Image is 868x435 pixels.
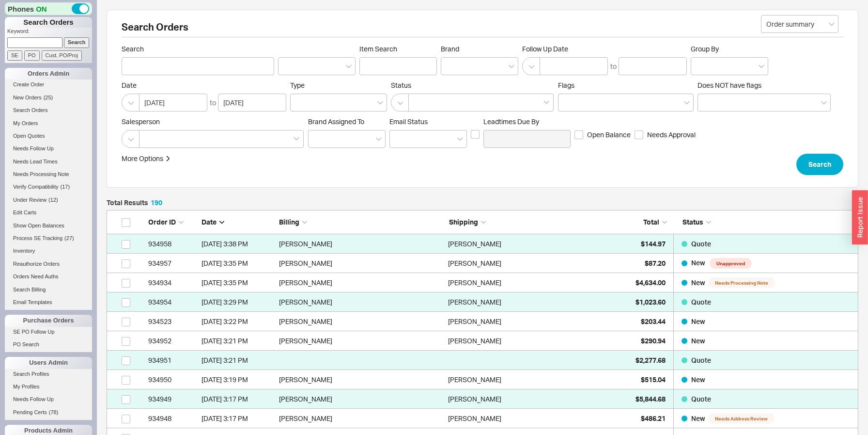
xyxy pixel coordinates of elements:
[691,337,705,345] span: New
[635,130,643,139] input: Needs Approval
[49,409,59,415] span: ( 78 )
[5,93,92,103] a: New Orders(25)
[708,277,775,288] span: Needs Processing Note
[64,37,90,48] input: Search
[107,351,858,370] a: 934951[DATE] 3:21 PM$2,277.68Quote
[5,105,92,115] a: Search Orders
[448,331,501,351] div: [PERSON_NAME]
[107,254,858,273] a: 934957[DATE] 3:35 PM[PERSON_NAME][PERSON_NAME]$87.20New Unapproved
[107,273,858,292] a: 934934[DATE] 3:35 PM[PERSON_NAME][PERSON_NAME]$4,634.00New Needs Processing Note
[5,272,92,282] a: Orders Need Auths
[13,396,54,402] span: Needs Follow Up
[279,273,443,292] div: [PERSON_NAME]
[587,130,631,140] span: Open Balance
[5,169,92,179] a: Needs Processing Note
[619,217,667,227] div: Total
[148,351,197,370] div: 934951
[641,414,666,422] span: $486.21
[122,81,286,90] span: Date
[201,312,274,331] div: 8/19/25 3:22 PM
[295,97,302,108] input: Type
[359,57,437,75] input: Item Search
[5,407,92,418] a: Pending Certs(78)
[13,95,42,100] span: New Orders
[5,17,92,28] h1: Search Orders
[279,331,443,351] div: [PERSON_NAME]
[522,45,687,53] span: Follow Up Date
[446,61,453,72] input: Brand
[201,234,274,254] div: 8/19/25 3:38 PM
[643,218,659,226] span: Total
[122,57,274,75] input: Search
[691,278,705,287] span: New
[449,217,614,227] div: Shipping
[635,395,666,403] span: $5,844.68
[201,292,274,312] div: 8/19/25 3:29 PM
[148,292,197,312] div: 934954
[13,184,59,190] span: Verify Compatibility
[5,315,92,326] div: Purchase Orders
[122,22,843,37] h2: Search Orders
[5,195,92,205] a: Under Review(12)
[44,95,53,100] span: ( 25 )
[24,50,40,61] input: PO
[448,254,501,273] div: [PERSON_NAME]
[691,258,707,267] span: New
[148,389,197,409] div: 934949
[13,145,54,151] span: Needs Follow Up
[201,273,274,292] div: 8/19/25 3:35 PM
[641,337,666,345] span: $290.94
[13,171,69,177] span: Needs Processing Note
[201,389,274,409] div: 8/19/25 3:17 PM
[61,184,70,190] span: ( 17 )
[759,64,764,68] svg: open menu
[710,258,752,269] span: Unapproved
[64,235,74,241] span: ( 27 )
[448,273,501,292] div: [PERSON_NAME]
[107,292,858,312] a: 934954[DATE] 3:29 PM[PERSON_NAME][PERSON_NAME]$1,023.60Quote
[148,254,197,273] div: 934957
[703,97,710,108] input: Does NOT have flags
[148,234,197,254] div: 934958
[5,131,92,141] a: Open Quotes
[290,81,305,89] span: Type
[107,312,858,331] a: 934523[DATE] 3:22 PM[PERSON_NAME][PERSON_NAME]$203.44New
[148,370,197,389] div: 934950
[279,234,443,254] div: [PERSON_NAME]
[122,45,274,53] span: Search
[691,45,719,53] span: Group By
[5,357,92,369] div: Users Admin
[457,137,463,141] svg: open menu
[5,233,92,243] a: Process SE Tracking(27)
[7,28,92,37] p: Keyword:
[448,370,501,389] div: [PERSON_NAME]
[389,117,428,126] span: Em ​ ail Status
[448,292,501,312] div: [PERSON_NAME]
[761,15,838,33] input: Select...
[645,259,666,267] span: $87.20
[5,157,92,167] a: Needs Lead Times
[610,62,617,71] div: to
[279,389,443,409] div: [PERSON_NAME]
[48,197,58,203] span: ( 12 )
[5,118,92,129] a: My Orders
[635,356,666,364] span: $2,277.68
[42,50,82,61] input: Cust. PO/Proj
[7,50,22,61] input: SE
[279,217,444,227] div: Billing
[201,218,217,226] span: Date
[308,117,364,126] span: Brand Assigned To
[5,208,92,218] a: Edit Carts
[359,45,437,53] span: Item Search
[148,217,197,227] div: Order ID
[5,2,92,15] div: Phones
[829,22,835,26] svg: open menu
[107,389,858,409] a: 934949[DATE] 3:17 PM[PERSON_NAME][PERSON_NAME]$5,844.68Quote
[279,312,443,331] div: [PERSON_NAME]
[107,370,858,389] a: 934950[DATE] 3:19 PM[PERSON_NAME][PERSON_NAME]$515.04New
[201,370,274,389] div: 8/19/25 3:19 PM
[13,235,62,241] span: Process SE Tracking
[148,312,197,331] div: 934523
[449,218,478,226] span: Shipping
[279,292,443,312] div: [PERSON_NAME]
